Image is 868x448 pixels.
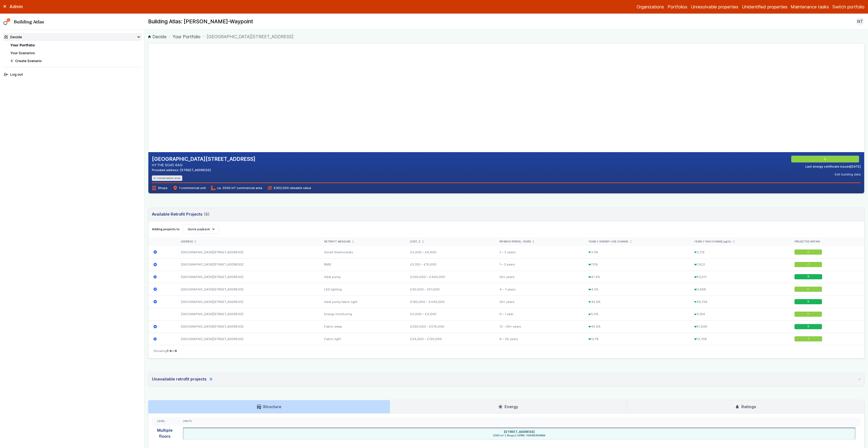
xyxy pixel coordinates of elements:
h6: [STREET_ADDRESS] [504,430,535,434]
div: 12.1% [583,333,689,345]
div: [GEOGRAPHIC_DATA][STREET_ADDRESS] [176,296,319,308]
div: 56,728 [689,296,789,308]
span: Payback period, years [499,240,531,244]
h3: Ratings [735,404,756,410]
div: 51,926 [689,320,789,333]
div: 3,898 [689,283,789,296]
h2: Building Atlas: [PERSON_NAME]-Waypoint [148,18,253,25]
div: Decide [4,34,22,40]
div: Fabric deep [319,320,405,333]
div: [GEOGRAPHIC_DATA][STREET_ADDRESS] [176,308,319,321]
span: Adding projects to [152,227,180,231]
div: Last energy certificate issued [805,164,861,169]
span: 8 [175,349,177,353]
div: Fabric light [319,333,405,345]
div: [GEOGRAPHIC_DATA][STREET_ADDRESS] [176,271,319,283]
div: 30+ years [494,296,583,308]
span: C [807,312,809,316]
h3: Energy [498,404,518,410]
div: BMS [319,258,405,271]
div: 53,017 [689,271,789,283]
div: £200,000 – £570,000 [405,320,494,333]
div: Unavailable retrofit projects [152,376,213,382]
div: 7.0% [583,258,689,271]
div: 1 – 3 years [494,258,583,271]
div: Provided address: [STREET_ADDRESS] [152,168,256,172]
div: Smart thermostats [319,246,405,258]
span: 2030 m² | Shops | UPRN: 100062639684 [185,434,854,437]
a: Portfolios [668,4,687,10]
div: [GEOGRAPHIC_DATA][STREET_ADDRESS] [176,320,319,333]
div: [GEOGRAPHIC_DATA][STREET_ADDRESS] [176,258,319,271]
div: Projected rating [794,240,859,244]
span: Yearly GHG change, [694,240,731,244]
div: 30+ years [494,271,583,283]
div: 7,422 [689,258,789,271]
span: Shops [152,186,168,190]
div: [GEOGRAPHIC_DATA][STREET_ADDRESS] [176,283,319,296]
div: Heat pump fabric light [319,296,405,308]
address: HYTHE SO45 6AG [152,162,256,168]
span: C [807,263,809,266]
div: Level [157,420,173,423]
button: NT [856,17,864,26]
a: Unidentified properties [742,4,787,10]
a: Decide [148,33,167,40]
span: B [808,275,809,279]
div: £30,000 – £51,000 [405,283,494,296]
div: £190,000 – £440,000 [405,296,494,308]
button: Create Scenario [9,57,142,65]
div: Units [183,420,856,423]
span: Yearly energy use change [588,240,628,244]
div: [GEOGRAPHIC_DATA][STREET_ADDRESS] [176,246,319,258]
a: Structure [148,400,390,413]
div: 3,713 [689,246,789,258]
div: 4 – 7 years [494,283,583,296]
button: Switch portfolio [832,4,864,10]
span: C [807,287,809,291]
div: £200,000 – £400,000 [405,271,494,283]
span: £302,500 rateable value [268,186,311,190]
div: Heat pump [319,271,405,283]
span: 3 [209,377,213,381]
span: (8) [204,211,209,217]
span: B [808,325,809,328]
time: [DATE] [850,165,861,168]
div: LED lighting [319,283,405,296]
h2: [GEOGRAPHIC_DATA][STREET_ADDRESS] [152,156,256,163]
a: Your Scenarios [10,51,35,55]
span: C [825,157,827,161]
a: Your Portfolio [10,43,35,47]
div: 2 – 5 years [494,246,583,258]
span: kgCO₂ [723,240,731,243]
a: Maintenance tasks [791,4,829,10]
div: 41.4% [583,271,689,283]
span: Address [181,240,193,244]
span: Showing of [154,349,177,353]
span: 1-8 [167,349,172,353]
a: Unresolvable properties [691,4,738,10]
img: main-0bbd2752.svg [4,18,11,25]
span: 1 commercial unit [173,186,206,190]
div: 5,194 [689,308,789,321]
div: [GEOGRAPHIC_DATA][STREET_ADDRESS] [176,333,319,345]
div: 45.6% [583,296,689,308]
span: C [807,250,809,254]
span: [GEOGRAPHIC_DATA][STREET_ADDRESS] [207,33,293,40]
button: Edit building data [835,172,861,177]
div: 5.0% [583,308,689,321]
nav: Table navigation [148,345,864,358]
div: 0 – 1 year [494,308,583,321]
span: B [808,300,809,303]
h3: Structure [257,404,281,410]
button: Quick payback [183,225,219,234]
div: £24,000 – £120,000 [405,333,494,345]
div: 6 – 28 years [494,333,583,345]
div: £2,000 – £6,600 [405,246,494,258]
a: Ratings [627,400,864,413]
div: 45.8% [583,320,689,333]
div: Multiple floors [152,426,178,441]
a: Energy [390,400,627,413]
a: Your Portfolio [173,33,200,40]
div: 13,708 [689,333,789,345]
